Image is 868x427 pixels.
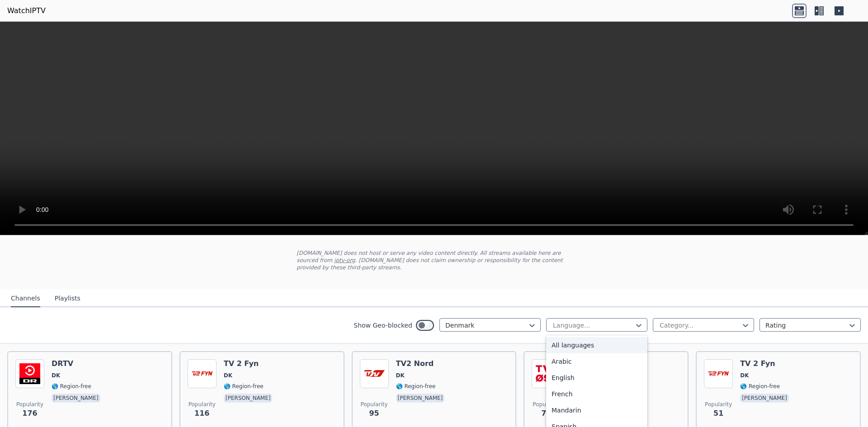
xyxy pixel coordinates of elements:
span: DK [740,372,749,379]
span: 95 [369,408,379,419]
div: French [546,386,647,402]
div: All languages [546,337,647,353]
a: WatchIPTV [7,5,46,16]
img: TV 2 Fyn [704,359,733,388]
a: iptv-org [334,257,355,263]
h6: DRTV [52,359,102,368]
button: Channels [11,290,40,307]
span: 🌎 Region-free [52,383,91,390]
span: 77 [541,408,551,419]
p: [PERSON_NAME] [224,394,273,403]
div: Arabic [546,353,647,370]
span: Popularity [361,401,388,408]
p: [DOMAIN_NAME] does not host or serve any video content directly. All streams available here are s... [297,249,571,271]
span: DK [396,372,405,379]
span: 116 [194,408,209,419]
img: TV2 Nord [360,359,389,388]
img: DRTV [15,359,44,388]
h6: TV 2 Fyn [740,359,791,368]
h6: TV2 Nord [396,359,447,368]
div: English [546,370,647,386]
span: Popularity [16,401,43,408]
label: Show Geo-blocked [354,321,412,330]
span: 51 [713,408,723,419]
span: 🌎 Region-free [396,383,436,390]
span: 🌎 Region-free [740,383,780,390]
div: Mandarin [546,402,647,418]
span: DK [52,372,60,379]
h6: TV 2 Fyn [224,359,274,368]
span: 176 [22,408,37,419]
span: Popularity [533,401,560,408]
img: TV2 Ost [532,359,561,388]
img: TV 2 Fyn [188,359,217,388]
span: Popularity [705,401,732,408]
p: [PERSON_NAME] [396,394,445,403]
p: [PERSON_NAME] [740,394,789,403]
p: [PERSON_NAME] [52,394,100,403]
button: Playlists [55,290,80,307]
span: 🌎 Region-free [224,383,264,390]
span: DK [224,372,232,379]
span: Popularity [189,401,216,408]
